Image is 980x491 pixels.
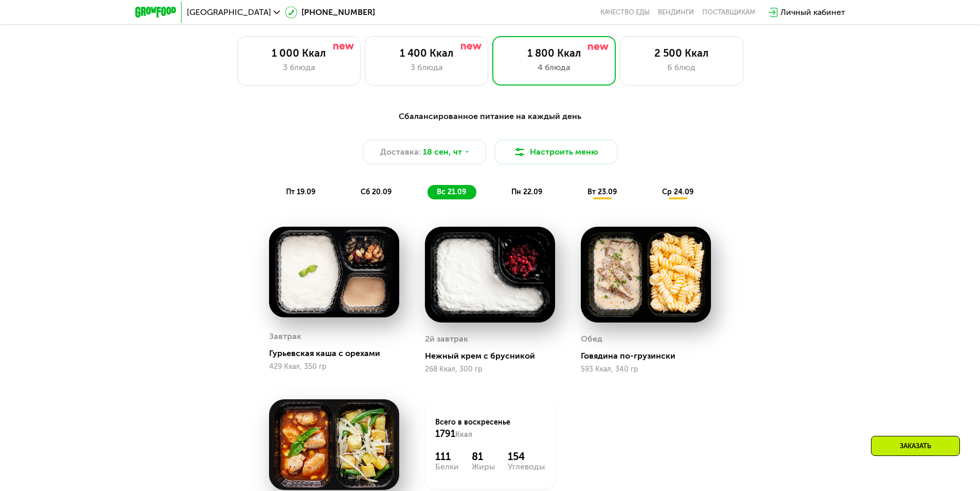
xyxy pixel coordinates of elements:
div: 4 блюда [503,61,605,74]
span: 18 сен, чт [423,146,462,158]
div: поставщикам [702,8,755,16]
div: Всего в воскресенье [435,417,545,440]
div: 2й завтрак [425,331,468,347]
div: 593 Ккал, 340 гр [581,365,711,374]
div: Обед [581,331,602,347]
div: Сбалансированное питание на каждый день [186,110,795,123]
span: вт 23.09 [587,188,617,196]
span: сб 20.09 [361,188,391,196]
span: пт 19.09 [286,188,315,196]
div: 111 [435,450,459,463]
div: 154 [508,450,545,463]
div: 429 Ккал, 350 гр [269,363,399,371]
button: Настроить меню [494,140,618,164]
span: ср 24.09 [662,188,693,196]
span: пн 22.09 [511,188,542,196]
span: Ккал [455,430,472,439]
div: 2 500 Ккал [631,47,733,59]
div: Говядина по-грузински [581,351,719,361]
div: Белки [435,463,459,471]
span: [GEOGRAPHIC_DATA] [187,8,271,16]
div: Завтрак [269,329,301,344]
div: 1 800 Ккал [503,47,605,59]
span: 1791 [435,428,455,439]
div: 81 [472,450,495,463]
div: Углеводы [508,463,545,471]
span: вс 21.09 [437,188,466,196]
a: [PHONE_NUMBER] [285,6,375,19]
div: 3 блюда [376,61,477,74]
div: Заказать [871,436,960,456]
div: Личный кабинет [780,6,845,19]
div: 3 блюда [248,61,350,74]
div: 1 400 Ккал [376,47,477,59]
div: 6 блюд [631,61,733,74]
div: 268 Ккал, 300 гр [425,365,555,374]
div: Гурьевская каша с орехами [269,348,407,359]
span: Доставка: [380,146,421,158]
div: 1 000 Ккал [248,47,350,59]
div: Нежный крем с брусникой [425,351,563,361]
div: Жиры [472,463,495,471]
a: Качество еды [600,8,650,16]
a: Вендинги [658,8,694,16]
